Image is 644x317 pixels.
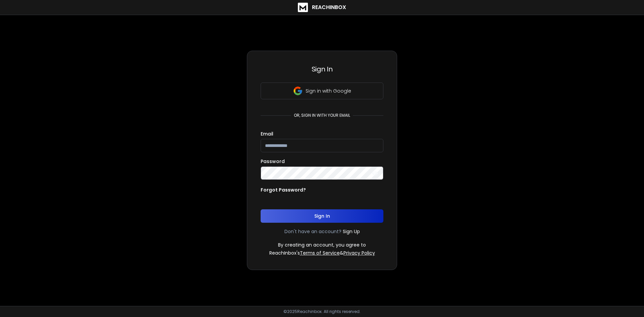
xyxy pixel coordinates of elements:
[261,187,306,193] p: Forgot Password?
[283,309,361,314] p: © 2025 Reachinbox. All rights reserved.
[343,228,360,235] a: Sign Up
[261,83,383,99] button: Sign in with Google
[261,131,273,136] label: Email
[312,3,346,11] h1: ReachInbox
[300,250,340,256] a: Terms of Service
[261,159,285,164] label: Password
[306,88,351,94] p: Sign in with Google
[269,250,375,256] p: ReachInbox's &
[298,3,346,12] a: ReachInbox
[261,209,383,223] button: Sign In
[298,3,308,12] img: logo
[278,242,366,248] p: By creating an account, you agree to
[284,228,341,235] p: Don't have an account?
[291,113,353,118] p: or, sign in with your email
[261,64,383,74] h3: Sign In
[343,250,375,256] a: Privacy Policy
